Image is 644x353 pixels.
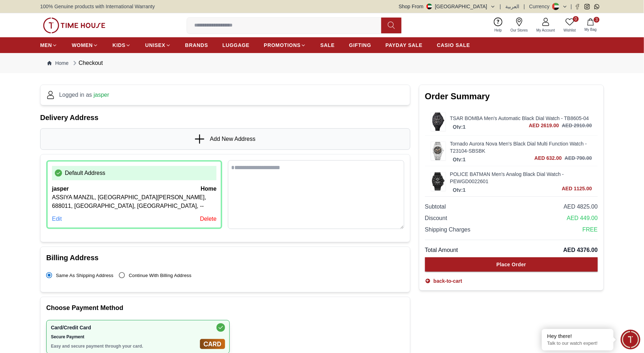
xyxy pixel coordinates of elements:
[56,273,113,278] span: Same as Shipping Address
[585,4,590,9] a: Instagram
[40,53,604,73] nav: Breadcrumb
[562,185,592,192] span: AED 1125.00
[524,3,525,10] span: |
[51,334,197,340] span: Secure Payment
[563,246,598,254] span: AED 4376.00
[51,325,197,330] span: Card/Credit Card
[452,156,467,163] p: Qty: 1
[264,42,301,49] span: PROMOTIONS
[496,261,526,268] div: Place Order
[40,39,57,52] a: MEN
[223,42,250,49] span: LUGGAGE
[452,123,467,130] p: Qty: 1
[490,16,506,34] a: Help
[145,42,165,49] span: UNISEX
[571,3,572,10] span: |
[431,113,445,131] img: ...
[72,42,93,49] span: WOMEN
[145,39,171,52] a: UNISEX
[580,17,601,34] button: 3My Bag
[561,28,579,33] span: Wishlist
[65,169,105,177] p: Default Address
[71,59,103,67] div: Checkout
[94,92,109,98] span: jasper
[573,16,579,22] span: 0
[547,333,608,340] div: Hey there!
[594,17,600,23] span: 3
[500,3,501,10] span: |
[437,42,470,49] span: CASIO SALE
[47,59,68,67] a: Home
[185,42,208,49] span: BRANDS
[425,91,598,102] h2: Order Summary
[425,257,598,272] button: Place Order
[559,16,580,34] a: 0Wishlist
[437,39,470,52] a: CASIO SALE
[40,113,410,123] h1: Delivery Address
[52,185,69,193] p: jasper
[565,154,592,162] h3: AED 790.00
[399,3,496,10] button: Shop From[GEOGRAPHIC_DATA]
[508,28,531,33] span: Our Stores
[431,142,445,160] img: ...
[320,42,335,49] span: SALE
[40,42,52,49] span: MEN
[426,4,432,9] img: United Arab Emirates
[51,343,197,349] p: Easy and secure payment through your card.
[452,186,467,194] p: Qty: 1
[40,3,155,10] span: 100% Genuine products with International Warranty
[264,39,306,52] a: PROMOTIONS
[223,39,250,52] a: LUGGAGE
[492,28,505,33] span: Help
[564,202,598,211] span: AED 4825.00
[529,3,553,10] div: Currency
[529,122,559,129] span: AED 2619.00
[547,340,608,347] p: Talk to our watch expert!
[320,39,335,52] a: SALE
[113,42,125,49] span: KIDS
[450,115,592,122] a: TSAR BOMBA Men's Automatic Black Dial Watch - TB8605-04
[425,246,458,254] span: Total Amount
[43,18,105,33] img: ...
[200,339,225,349] img: Card/Credit Card
[621,330,640,349] div: Chat Widget
[450,171,592,185] a: POLICE BATMAN Men's Analog Black Dial Watch - PEWGD0022601
[210,135,256,143] span: Add New Address
[431,172,445,191] img: ...
[506,16,532,34] a: Our Stores
[201,185,216,193] p: home
[534,28,558,33] span: My Account
[349,42,371,49] span: GIFTING
[59,91,109,99] p: Logged in as
[386,39,423,52] a: PAYDAY SALE
[52,193,216,210] p: ASSIYA MANZIL, [GEOGRAPHIC_DATA][PERSON_NAME], 688011, [GEOGRAPHIC_DATA], [GEOGRAPHIC_DATA], --
[52,215,62,223] div: Edit
[567,214,598,223] span: AED 449.00
[185,39,208,52] a: BRANDS
[349,39,371,52] a: GIFTING
[425,214,447,223] span: Discount
[46,253,404,263] h1: Billing Address
[425,202,446,211] span: Subtotal
[129,273,191,278] span: Continue With Billing Address
[72,39,98,52] a: WOMEN
[113,39,131,52] a: KIDS
[582,225,598,234] span: FREE
[594,4,600,9] a: Whatsapp
[425,225,471,234] span: Shipping Charges
[46,303,404,313] h2: Choose Payment Method
[200,215,216,223] div: Delete
[582,27,600,32] span: My Bag
[534,154,562,162] span: AED 632.00
[575,4,580,9] a: Facebook
[450,140,592,154] a: Tornado Aurora Nova Men's Black Dial Multi Function Watch - T23104-SBSBK
[562,122,592,129] h3: AED 2910.00
[425,277,462,285] a: back-to-cart
[386,42,423,49] span: PAYDAY SALE
[505,3,519,10] button: العربية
